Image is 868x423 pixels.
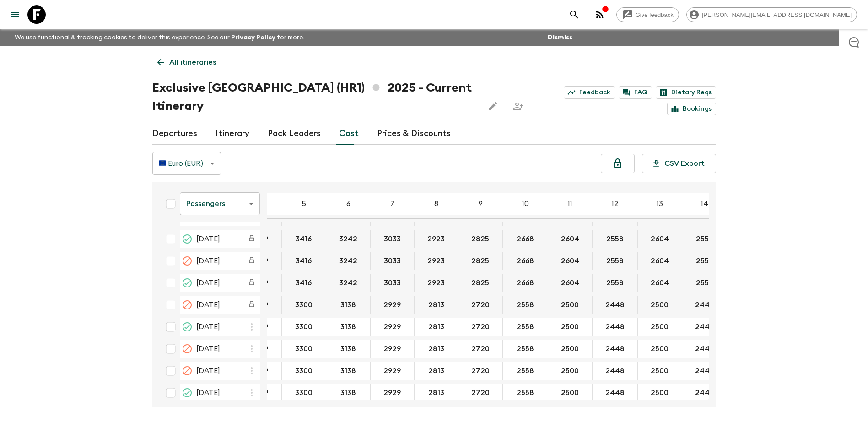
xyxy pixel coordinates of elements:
[329,296,367,314] button: 3138
[638,318,682,336] div: 07 Sep 2025; 13
[152,53,221,71] a: All itineraries
[182,299,193,310] svg: Cancelled
[503,296,548,314] div: 31 Aug 2025; 10
[638,384,682,402] div: 21 Sep 2025; 13
[371,296,415,314] div: 31 Aug 2025; 7
[479,198,483,209] p: 9
[564,86,615,99] a: Feedback
[685,230,724,248] button: 2558
[182,387,193,398] svg: Sold Out
[243,231,260,247] div: Costs are fixed. The departure date (10 Aug 2025) has passed
[548,296,593,314] div: 31 Aug 2025; 11
[506,340,545,358] button: 2558
[268,123,321,145] a: Pack Leaders
[458,318,503,336] div: 07 Sep 2025; 9
[182,233,193,244] svg: Completed
[506,296,545,314] button: 2558
[243,275,260,291] div: Costs are fixed. The departure date (24 Aug 2025) has passed
[593,274,638,292] div: 24 Aug 2025; 12
[302,198,306,209] p: 5
[594,384,636,402] button: 2448
[631,11,679,18] span: Give feedback
[503,252,548,270] div: 17 Aug 2025; 10
[284,384,323,402] button: 3300
[503,318,548,336] div: 07 Sep 2025; 10
[638,362,682,380] div: 17 Sep 2025; 13
[282,274,326,292] div: 24 Aug 2025; 5
[282,362,326,380] div: 17 Sep 2025; 5
[619,86,652,99] a: FAQ
[640,274,680,292] button: 2604
[460,274,500,292] button: 2825
[282,384,326,402] div: 21 Sep 2025; 5
[638,274,682,292] div: 24 Aug 2025; 13
[373,252,412,270] button: 3033
[243,297,260,313] div: Costs are fixed. The departure date (31 Aug 2025) has passed
[329,318,367,336] button: 3138
[415,296,458,314] div: 31 Aug 2025; 8
[640,362,679,380] button: 2500
[550,296,590,314] button: 2500
[593,318,638,336] div: 07 Sep 2025; 12
[372,362,412,380] button: 2929
[373,230,412,248] button: 3033
[682,252,728,270] div: 17 Aug 2025; 14
[601,154,635,173] button: Unlock costs
[152,79,476,115] h1: Exclusive [GEOGRAPHIC_DATA] (HR1) 2025 - Current Itinerary
[682,384,728,402] div: 21 Sep 2025; 14
[196,233,220,244] span: [DATE]
[595,252,635,270] button: 2558
[169,57,216,68] p: All itineraries
[415,252,458,270] div: 17 Aug 2025; 8
[638,252,682,270] div: 17 Aug 2025; 13
[377,123,451,145] a: Prices & Discounts
[548,230,593,248] div: 10 Aug 2025; 11
[682,318,728,336] div: 07 Sep 2025; 14
[326,230,371,248] div: 10 Aug 2025; 6
[182,277,193,288] svg: Completed
[196,321,220,332] span: [DATE]
[460,362,501,380] button: 2720
[594,362,636,380] button: 2448
[616,7,679,22] a: Give feedback
[550,274,590,292] button: 2604
[371,230,415,248] div: 10 Aug 2025; 7
[460,384,501,402] button: 2720
[503,362,548,380] div: 17 Sep 2025; 10
[339,123,359,145] a: Cost
[390,198,394,209] p: 7
[684,318,725,336] button: 2448
[329,384,367,402] button: 3138
[550,384,590,402] button: 2500
[640,340,679,358] button: 2500
[284,340,323,358] button: 3300
[638,296,682,314] div: 31 Aug 2025; 13
[415,318,458,336] div: 07 Sep 2025; 8
[458,230,503,248] div: 10 Aug 2025; 9
[417,384,455,402] button: 2813
[682,274,728,292] div: 24 Aug 2025; 14
[458,252,503,270] div: 17 Aug 2025; 9
[593,362,638,380] div: 17 Sep 2025; 12
[640,230,680,248] button: 2604
[371,252,415,270] div: 17 Aug 2025; 7
[595,230,635,248] button: 2558
[326,252,371,270] div: 17 Aug 2025; 6
[162,195,180,213] div: Select all
[182,255,193,266] svg: Cancelled
[196,343,220,354] span: [DATE]
[460,318,501,336] button: 2720
[522,198,529,209] p: 10
[697,11,857,18] span: [PERSON_NAME][EMAIL_ADDRESS][DOMAIN_NAME]
[595,274,635,292] button: 2558
[593,384,638,402] div: 21 Sep 2025; 12
[371,274,415,292] div: 24 Aug 2025; 7
[371,362,415,380] div: 17 Sep 2025; 7
[594,296,636,314] button: 2448
[328,230,368,248] button: 3242
[282,318,326,336] div: 07 Sep 2025; 5
[506,384,545,402] button: 2558
[415,384,458,402] div: 21 Sep 2025; 8
[152,123,197,145] a: Departures
[506,230,545,248] button: 2668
